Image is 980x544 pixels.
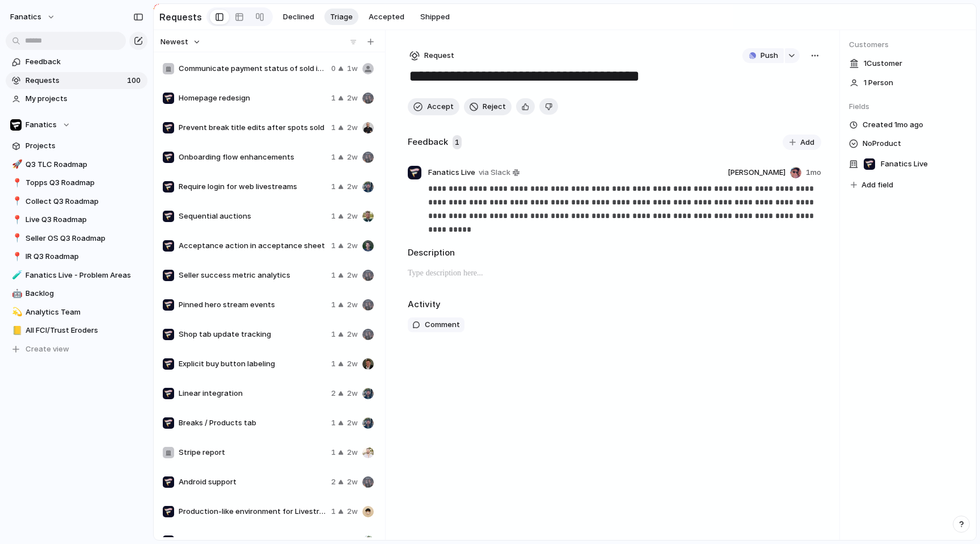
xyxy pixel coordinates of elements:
[800,137,814,148] span: Add
[408,298,441,311] h2: Activity
[347,476,358,488] span: 2w
[453,135,462,150] span: 1
[331,152,336,163] span: 1
[863,119,923,131] span: Created 1mo ago
[10,196,22,207] button: 📍
[408,317,464,332] button: Comment
[849,101,967,112] span: Fields
[26,325,143,336] span: All FCI/Trust Eroders
[6,116,147,133] button: Fanatics
[179,329,327,340] span: Shop tab update tracking
[26,196,143,207] span: Collect Q3 Roadmap
[179,506,327,517] span: Production-like environment for Livestream QA
[10,233,22,244] button: 📍
[179,476,327,488] span: Android support
[331,122,336,133] span: 1
[849,178,895,193] button: Add field
[427,101,454,112] span: Accept
[742,48,784,63] button: Push
[179,63,327,74] span: Communicate payment status of sold items
[179,447,327,458] span: Stripe report
[483,101,506,112] span: Reject
[347,417,358,429] span: 2w
[347,63,358,74] span: 1w
[363,9,410,26] button: Accepted
[347,122,358,133] span: 2w
[12,177,20,190] div: 📍
[26,93,143,104] span: My projects
[127,75,143,86] span: 100
[408,136,448,149] h2: Feedback
[424,50,454,61] span: Request
[6,304,147,321] div: 💫Analytics Team
[476,166,522,179] a: via Slack
[347,506,358,517] span: 2w
[179,270,327,281] span: Seller success metric analytics
[6,322,147,339] a: 📒All FCI/Trust Eroders
[428,167,475,178] span: Fanatics Live
[179,152,327,163] span: Onboarding flow enhancements
[331,93,336,104] span: 1
[6,72,147,89] a: Requests100
[347,93,358,104] span: 2w
[864,77,893,89] span: 1 Person
[10,177,22,189] button: 📍
[330,11,353,23] span: Triage
[6,230,147,247] a: 📍Seller OS Q3 Roadmap
[179,240,327,252] span: Acceptance action in acceptance sheet
[6,137,147,154] a: Projects
[479,167,510,178] span: via Slack
[26,177,143,189] span: Topps Q3 Roadmap
[12,195,20,208] div: 📍
[331,240,336,252] span: 1
[408,98,459,115] button: Accept
[26,140,143,152] span: Projects
[324,9,358,26] button: Triage
[728,167,785,178] span: [PERSON_NAME]
[331,63,336,74] span: 0
[6,285,147,302] div: 🤖Backlog
[12,214,20,227] div: 📍
[10,270,22,281] button: 🧪
[331,358,336,370] span: 1
[12,232,20,245] div: 📍
[159,10,202,24] h2: Requests
[6,193,147,210] div: 📍Collect Q3 Roadmap
[179,181,327,193] span: Require login for web livestreams
[10,11,41,23] span: fanatics
[420,11,450,23] span: Shipped
[179,122,327,133] span: Prevent break title edits after spots sold
[6,156,147,173] a: 🚀Q3 TLC Roadmap
[26,214,143,225] span: Live Q3 Roadmap
[159,35,202,49] button: Newest
[277,9,320,26] button: Declined
[26,251,143,262] span: IR Q3 Roadmap
[26,119,57,131] span: Fanatics
[10,325,22,336] button: 📒
[26,233,143,244] span: Seller OS Q3 Roadmap
[347,329,358,340] span: 2w
[331,506,336,517] span: 1
[347,358,358,370] span: 2w
[12,324,20,337] div: 📒
[6,211,147,228] div: 📍Live Q3 Roadmap
[12,269,20,282] div: 🧪
[26,307,143,318] span: Analytics Team
[331,388,336,399] span: 2
[26,344,69,355] span: Create view
[408,246,821,260] h2: Description
[6,174,147,191] a: 📍Topps Q3 Roadmap
[179,417,327,429] span: Breaks / Products tab
[6,267,147,284] div: 🧪Fanatics Live - Problem Areas
[6,248,147,265] a: 📍IR Q3 Roadmap
[160,36,188,48] span: Newest
[10,307,22,318] button: 💫
[331,476,336,488] span: 2
[464,98,512,115] button: Reject
[10,214,22,225] button: 📍
[331,447,336,458] span: 1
